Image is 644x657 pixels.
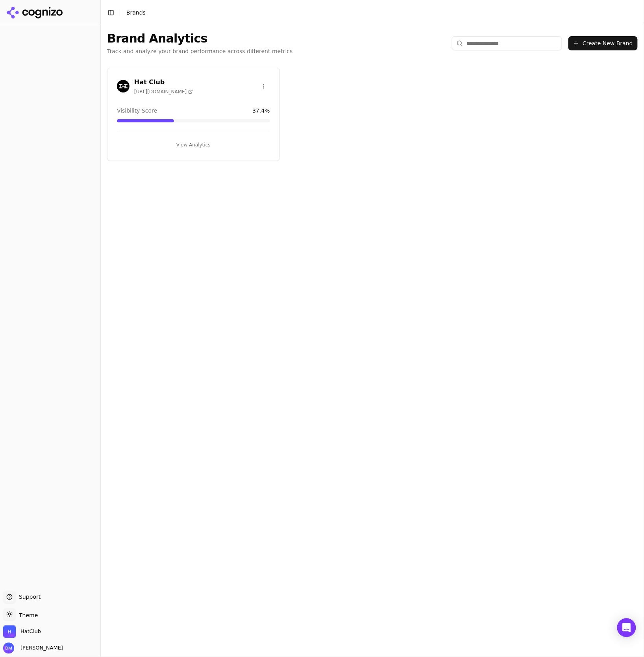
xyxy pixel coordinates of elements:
[117,107,157,115] span: Visibility Score
[117,80,130,93] img: Hat Club
[617,618,636,637] div: Open Intercom Messenger
[568,36,638,50] button: Create New Brand
[17,645,63,652] span: [PERSON_NAME]
[16,613,38,619] span: Theme
[3,643,63,654] button: Open user button
[20,628,41,635] span: HatClub
[3,643,14,654] img: Derek Marsh
[3,626,41,638] button: Open organization switcher
[126,9,146,17] nav: breadcrumb
[3,626,16,638] img: HatClub
[107,31,293,46] h1: Brand Analytics
[126,9,146,16] span: Brands
[117,139,270,151] button: View Analytics
[252,107,270,115] span: 37.4 %
[107,47,293,55] p: Track and analyze your brand performance across different metrics
[134,89,193,95] span: [URL][DOMAIN_NAME]
[16,593,41,601] span: Support
[134,78,193,87] h3: Hat Club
